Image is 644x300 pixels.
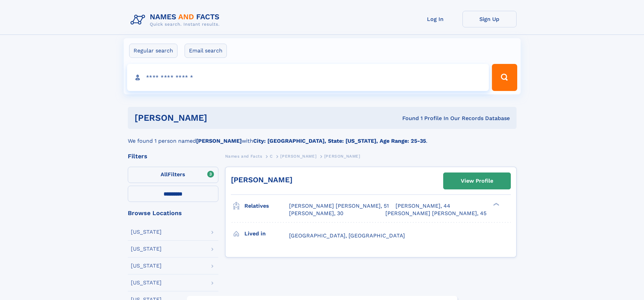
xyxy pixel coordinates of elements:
span: [PERSON_NAME] [324,154,360,159]
div: [US_STATE] [131,229,162,235]
div: Found 1 Profile In Our Records Database [305,115,510,122]
a: [PERSON_NAME] [PERSON_NAME], 45 [385,210,486,217]
h1: [PERSON_NAME] [135,114,305,122]
div: Browse Locations [128,210,218,216]
a: Sign Up [462,11,517,27]
button: Search Button [492,64,517,91]
label: Regular search [129,44,177,58]
div: We found 1 person named with . [128,129,517,145]
div: [US_STATE] [131,263,162,269]
span: [PERSON_NAME] [280,154,316,159]
div: [US_STATE] [131,280,162,285]
a: [PERSON_NAME], 30 [289,210,343,217]
h3: Relatives [244,200,289,212]
a: [PERSON_NAME] [231,176,292,184]
div: View Profile [461,173,493,189]
h3: Lived in [244,228,289,239]
a: Names and Facts [225,152,262,160]
label: Email search [185,44,227,58]
a: View Profile [444,173,510,189]
div: ❯ [492,202,500,207]
a: Log In [408,11,462,27]
label: Filters [128,167,218,183]
a: [PERSON_NAME] [PERSON_NAME], 51 [289,202,389,210]
div: [US_STATE] [131,246,162,252]
span: [GEOGRAPHIC_DATA], [GEOGRAPHIC_DATA] [289,232,405,239]
div: Filters [128,153,218,159]
a: C [270,152,273,160]
img: Logo Names and Facts [128,11,225,29]
a: [PERSON_NAME] [280,152,316,160]
span: All [161,171,168,178]
a: [PERSON_NAME], 44 [396,202,450,210]
span: C [270,154,273,159]
input: search input [127,64,489,91]
b: City: [GEOGRAPHIC_DATA], State: [US_STATE], Age Range: 25-35 [253,138,426,144]
b: [PERSON_NAME] [196,138,242,144]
